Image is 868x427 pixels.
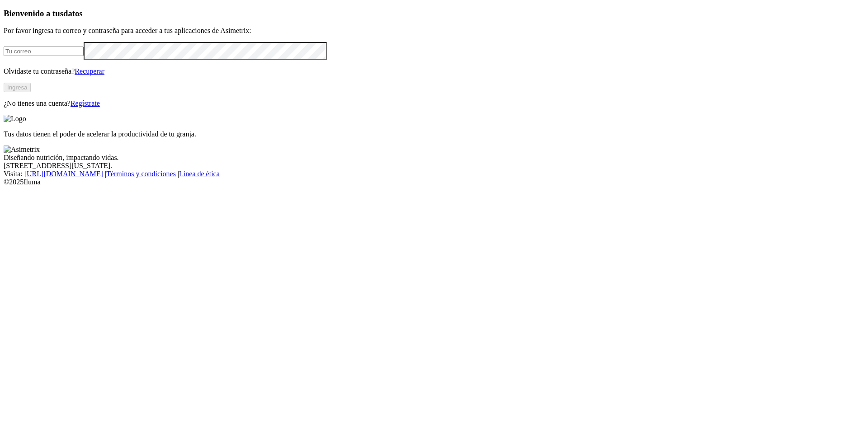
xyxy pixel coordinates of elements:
[4,9,864,19] h3: Bienvenido a tus
[4,47,84,56] input: Tu correo
[179,170,220,178] a: Línea de ética
[4,67,864,75] p: Olvidaste tu contraseña?
[4,145,40,154] img: Asimetrix
[4,178,864,186] div: © 2025 Iluma
[4,83,31,92] button: Ingresa
[4,115,26,123] img: Logo
[75,67,104,75] a: Recuperar
[106,170,176,178] a: Términos y condiciones
[63,9,83,18] span: datos
[4,130,864,138] p: Tus datos tienen el poder de acelerar la productividad de tu granja.
[4,154,864,162] div: Diseñando nutrición, impactando vidas.
[4,99,864,108] p: ¿No tienes una cuenta?
[4,162,864,170] div: [STREET_ADDRESS][US_STATE].
[4,170,864,178] div: Visita : | |
[4,27,864,35] p: Por favor ingresa tu correo y contraseña para acceder a tus aplicaciones de Asimetrix:
[24,170,103,178] a: [URL][DOMAIN_NAME]
[71,99,100,107] a: Regístrate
